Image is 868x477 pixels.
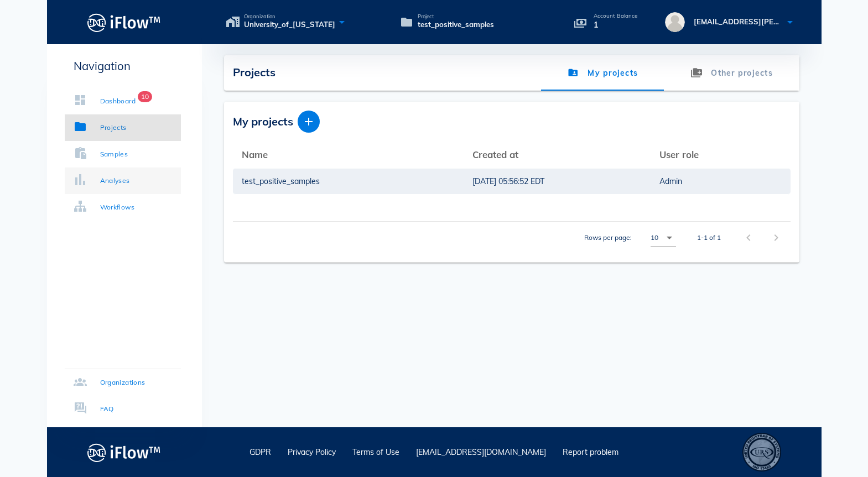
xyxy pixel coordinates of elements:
[352,447,399,457] a: Terms of Use
[100,122,127,133] div: Projects
[242,149,268,160] span: Name
[541,55,664,91] a: My projects
[100,403,114,415] div: FAQ
[418,14,494,19] span: Project
[47,10,202,35] a: Logo
[233,65,276,79] span: Projects
[651,229,676,247] div: 10Rows per page:
[250,447,271,457] a: GDPR
[464,141,651,168] th: Created at: Not sorted. Activate to sort ascending.
[663,231,676,244] i: arrow_drop_down
[100,149,128,160] div: Samples
[288,447,336,457] a: Privacy Policy
[742,433,781,471] div: ISO 13485 – Quality Management System
[100,96,136,107] div: Dashboard
[138,91,152,102] span: Badge
[664,55,799,91] a: Other projects
[65,57,181,75] p: Navigation
[233,113,293,130] span: My projects
[472,169,642,194] a: [DATE] 05:56:52 EDT
[472,149,518,160] span: Created at
[697,233,721,243] div: 1-1 of 1
[100,377,145,388] div: Organizations
[233,141,464,168] th: Name: Not sorted. Activate to sort ascending.
[100,202,135,213] div: Workflows
[659,169,782,194] a: Admin
[594,13,638,19] p: Account Balance
[416,447,546,457] a: [EMAIL_ADDRESS][DOMAIN_NAME]
[563,447,618,457] a: Report problem
[665,12,685,32] img: avatar.16069ca8.svg
[651,141,791,168] th: User role: Not sorted. Activate to sort ascending.
[594,19,638,31] p: 1
[242,169,455,194] a: test_positive_samples
[100,175,130,186] div: Analyses
[244,14,335,19] span: Organization
[244,19,335,30] span: University_of_[US_STATE]
[651,233,658,243] div: 10
[584,222,676,254] div: Rows per page:
[418,19,494,30] span: test_positive_samples
[659,149,699,160] span: User role
[87,440,161,465] img: logo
